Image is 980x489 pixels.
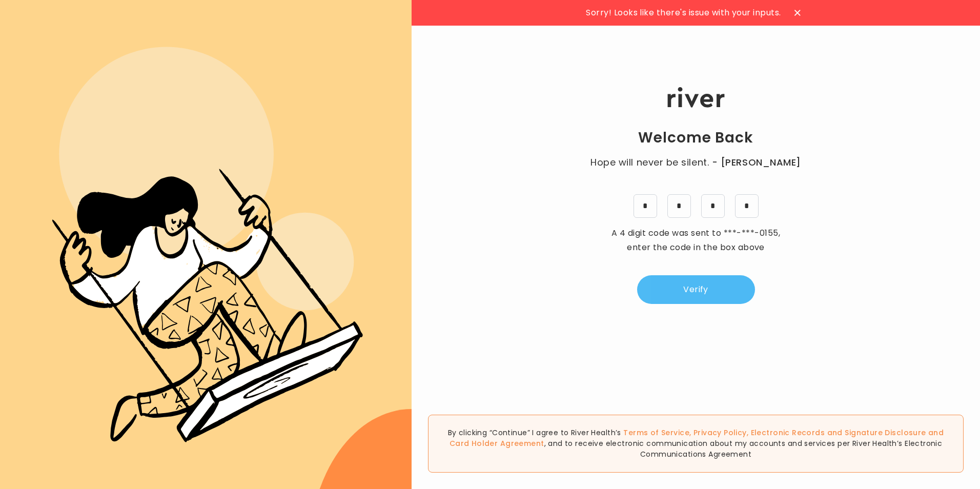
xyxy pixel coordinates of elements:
a: Privacy Policy [693,427,747,438]
span: , and to receive electronic communication about my accounts and services per River Health’s Elect... [544,438,943,459]
input: 0 [634,194,657,218]
input: 3 [701,194,725,218]
span: A 4 digit code was sent to , enter the code in the box above [611,227,780,253]
div: By clicking “Continue” I agree to River Health’s [428,415,964,473]
h1: Welcome Back [638,129,753,147]
span: , , and [450,427,944,449]
a: Electronic Records and Signature Disclosure [751,427,926,438]
button: Verify [637,275,755,304]
input: 2 [667,194,691,218]
span: - [PERSON_NAME] [712,155,801,170]
p: Hope will never be silent. [581,155,811,170]
span: Sorry! Looks like there's issue with your inputs. [586,6,781,20]
a: Terms of Service [623,427,689,438]
input: 0 [735,194,759,218]
a: Card Holder Agreement [450,438,544,449]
